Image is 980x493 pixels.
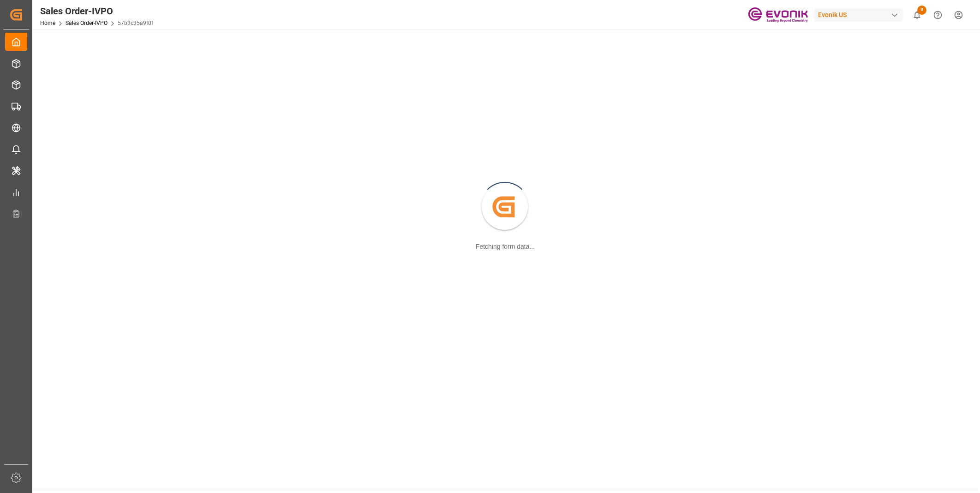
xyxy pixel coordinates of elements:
[40,4,153,18] div: Sales Order-IVPO
[814,6,907,24] button: Evonik US
[40,20,55,26] a: Home
[917,6,926,15] span: 9
[927,5,948,25] button: Help Center
[814,8,903,22] div: Evonik US
[907,5,927,25] button: show 9 new notifications
[748,7,808,23] img: Evonik-brand-mark-Deep-Purple-RGB.jpeg_1700498283.jpeg
[66,20,108,26] a: Sales Order-IVPO
[476,242,535,252] div: Fetching form data...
